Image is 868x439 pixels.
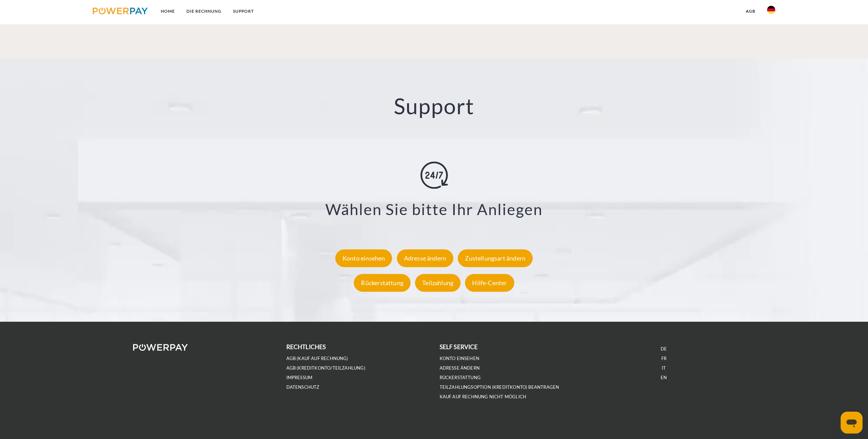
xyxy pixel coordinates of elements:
[465,274,514,292] div: Hilfe-Center
[155,5,181,17] a: Home
[286,343,326,350] b: rechtliches
[395,254,455,262] a: Adresse ändern
[286,356,348,361] a: AGB (Kauf auf Rechnung)
[334,254,394,262] a: Konto einsehen
[440,384,559,390] a: Teilzahlungsoption (KREDITKONTO) beantragen
[440,365,480,371] a: Adresse ändern
[420,161,448,189] img: online-shopping.svg
[352,279,412,287] a: Rückerstattung
[43,93,825,120] h2: Support
[227,5,260,17] a: SUPPORT
[456,254,534,262] a: Zustellungsart ändern
[740,5,761,17] a: agb
[181,5,227,17] a: DIE RECHNUNG
[767,6,775,14] img: de
[440,343,478,350] b: self service
[397,249,454,267] div: Adresse ändern
[286,365,365,371] a: AGB (Kreditkonto/Teilzahlung)
[458,249,533,267] div: Zustellungsart ändern
[52,200,816,219] h3: Wählen Sie bitte Ihr Anliegen
[286,375,313,381] a: IMPRESSUM
[335,249,392,267] div: Konto einsehen
[463,279,516,287] a: Hilfe-Center
[133,344,188,351] img: logo-powerpay-white.svg
[440,356,480,361] a: Konto einsehen
[841,412,863,434] iframe: Schaltfläche zum Öffnen des Messaging-Fensters
[415,274,461,292] div: Teilzahlung
[413,279,462,287] a: Teilzahlung
[440,394,527,400] a: Kauf auf Rechnung nicht möglich
[661,346,667,352] a: DE
[440,375,481,381] a: Rückerstattung
[286,384,320,390] a: DATENSCHUTZ
[662,365,666,371] a: IT
[93,8,148,14] img: logo-powerpay.svg
[354,274,411,292] div: Rückerstattung
[661,356,666,361] a: FR
[661,375,667,381] a: EN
